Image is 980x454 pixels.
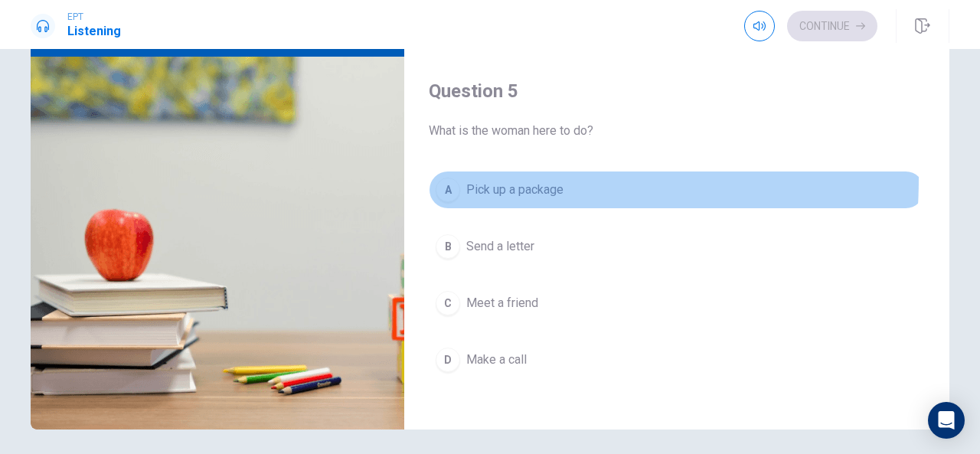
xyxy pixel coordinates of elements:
[466,237,534,256] span: Send a letter
[429,284,925,322] button: CMeet a friend
[436,234,460,259] div: B
[436,291,460,315] div: C
[466,294,538,312] span: Meet a friend
[429,79,925,103] h4: Question 5
[466,351,527,369] span: Make a call
[31,57,404,430] img: Picking Up a Package
[429,341,925,379] button: DMake a call
[429,171,925,209] button: APick up a package
[429,122,925,140] span: What is the woman here to do?
[928,402,965,439] div: Open Intercom Messenger
[436,348,460,372] div: D
[466,181,563,199] span: Pick up a package
[67,11,121,22] span: EPT
[436,178,460,202] div: A
[67,22,121,41] h1: Listening
[429,227,925,266] button: BSend a letter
